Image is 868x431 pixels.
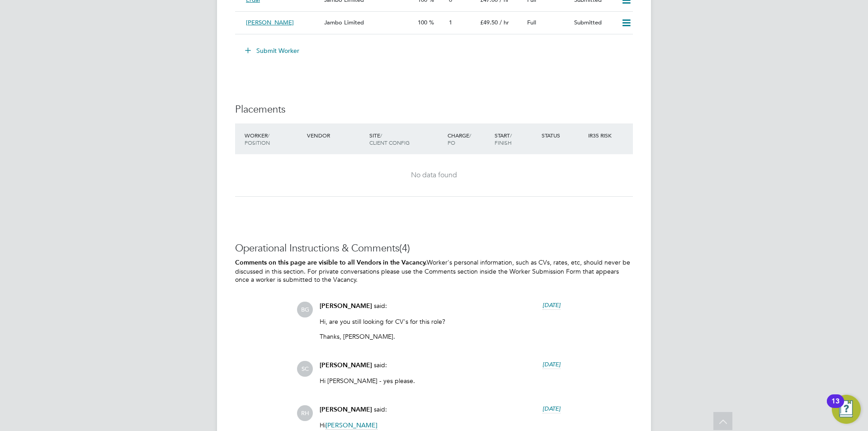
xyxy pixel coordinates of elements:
[324,19,364,26] span: Jambo Limited
[367,127,445,151] div: Site
[320,332,561,341] p: Thanks, [PERSON_NAME].
[492,127,539,151] div: Start
[374,361,387,369] span: said:
[832,395,861,424] button: Open Resource Center, 13 new notifications
[305,127,367,143] div: Vendor
[320,421,561,429] p: Hi
[448,132,471,146] span: / PO
[542,301,561,309] span: [DATE]
[445,127,492,151] div: Charge
[325,421,377,430] span: [PERSON_NAME]
[235,242,633,255] h3: Operational Instructions & Comments
[320,317,561,326] p: Hi, are you still looking for CV's for this role?
[320,302,372,310] span: [PERSON_NAME]
[297,405,313,421] span: RH
[320,377,561,385] p: Hi [PERSON_NAME] - yes please.
[542,360,561,368] span: [DATE]
[571,15,618,30] div: Submitted
[374,405,387,413] span: said:
[235,103,633,116] h3: Placements
[542,405,561,412] span: [DATE]
[245,132,270,146] span: / Position
[320,406,372,413] span: [PERSON_NAME]
[399,242,410,254] span: (4)
[320,361,372,369] span: [PERSON_NAME]
[244,171,624,180] div: No data found
[527,19,536,26] span: Full
[297,302,313,317] span: BG
[235,259,427,266] b: Comments on this page are visible to all Vendors in the Vacancy.
[831,401,840,413] div: 13
[586,127,617,143] div: IR35 Risk
[418,19,427,26] span: 100
[480,19,498,26] span: £49.50
[369,132,410,146] span: / Client Config
[297,361,313,377] span: SC
[235,258,633,284] p: Worker's personal information, such as CVs, rates, etc, should never be discussed in this section...
[242,127,305,151] div: Worker
[539,127,586,143] div: Status
[500,19,509,26] span: / hr
[374,302,387,310] span: said:
[449,19,452,26] span: 1
[246,19,294,26] span: [PERSON_NAME]
[239,43,307,58] button: Submit Worker
[495,132,512,146] span: / Finish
